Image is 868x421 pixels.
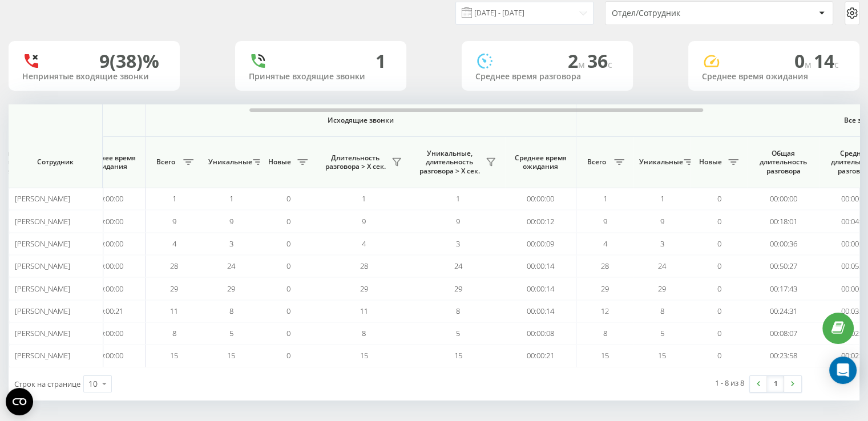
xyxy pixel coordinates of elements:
span: 8 [603,328,607,338]
span: [PERSON_NAME] [15,261,70,271]
div: Open Intercom Messenger [829,357,857,384]
span: 0 [717,306,721,316]
span: 0 [286,350,290,361]
span: 15 [601,350,609,361]
span: [PERSON_NAME] [15,328,70,338]
span: 9 [603,216,607,226]
span: 29 [170,284,178,294]
span: 15 [658,350,666,361]
span: 0 [286,216,290,226]
span: 5 [456,328,460,338]
span: 0 [717,193,721,204]
span: 0 [286,193,290,204]
div: Отдел/Сотрудник [612,9,748,18]
span: 11 [360,306,368,316]
span: 0 [717,261,721,271]
span: 8 [229,306,233,316]
a: 1 [767,376,784,392]
td: 00:00:00 [74,345,146,367]
span: 2 [568,48,587,73]
td: 00:00:36 [748,233,819,255]
span: 3 [229,238,233,249]
span: 8 [362,328,366,338]
span: 4 [172,238,176,249]
span: 0 [286,261,290,271]
td: 00:50:27 [748,255,819,277]
span: 9 [660,216,664,226]
td: 00:00:21 [505,345,576,367]
span: 29 [360,284,368,294]
span: 11 [170,306,178,316]
td: 00:00:12 [505,210,576,232]
div: Принятые входящие звонки [249,72,393,82]
span: 4 [603,238,607,249]
span: 0 [286,306,290,316]
span: 14 [814,48,839,73]
span: 0 [286,284,290,294]
span: Длительность разговора > Х сек. [322,153,388,171]
td: 00:08:07 [748,322,819,345]
span: 8 [456,306,460,316]
span: 1 [456,193,460,204]
span: 1 [172,193,176,204]
span: 29 [227,284,235,294]
td: 00:24:31 [748,300,819,322]
td: 00:00:09 [505,233,576,255]
span: 0 [717,216,721,226]
span: [PERSON_NAME] [15,238,70,249]
span: 24 [227,261,235,271]
td: 00:18:01 [748,210,819,232]
span: [PERSON_NAME] [15,193,70,204]
span: Новые [696,157,725,167]
span: Новые [265,157,294,167]
span: 28 [601,261,609,271]
span: 24 [658,261,666,271]
td: 00:00:00 [74,322,146,345]
td: 00:00:14 [505,300,576,322]
span: 0 [286,328,290,338]
span: 3 [660,238,664,249]
span: 3 [456,238,460,249]
span: 9 [362,216,366,226]
span: [PERSON_NAME] [15,284,70,294]
span: Уникальные, длительность разговора > Х сек. [417,149,482,176]
span: 0 [717,284,721,294]
span: 15 [170,350,178,361]
span: [PERSON_NAME] [15,350,70,361]
span: Общая длительность разговора [756,149,810,176]
div: 1 - 8 из 8 [715,377,744,388]
span: 15 [227,350,235,361]
span: 4 [362,238,366,249]
span: м [805,58,814,71]
td: 00:17:43 [748,277,819,299]
td: 00:00:14 [505,255,576,277]
td: 00:00:00 [74,277,146,299]
span: Всего [582,157,611,167]
span: 0 [717,350,721,361]
span: Среднее время ожидания [514,153,567,171]
td: 00:00:08 [505,322,576,345]
div: Непринятые входящие звонки [22,72,166,82]
span: 9 [172,216,176,226]
span: Уникальные [639,157,680,167]
span: 28 [360,261,368,271]
div: 1 [376,50,386,72]
span: 1 [660,193,664,204]
span: Всего [151,157,180,167]
span: 12 [601,306,609,316]
div: Среднее время ожидания [702,72,846,82]
div: 9 (38)% [99,50,159,72]
td: 00:00:14 [505,277,576,299]
span: 0 [286,238,290,249]
span: м [578,58,587,71]
span: Строк на странице [14,379,80,389]
td: 00:00:00 [74,233,146,255]
span: Уникальные [208,157,249,167]
span: 15 [454,350,462,361]
span: 29 [601,284,609,294]
span: 8 [660,306,664,316]
span: 0 [794,48,814,73]
td: 00:00:00 [74,255,146,277]
span: [PERSON_NAME] [15,216,70,226]
span: 9 [456,216,460,226]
